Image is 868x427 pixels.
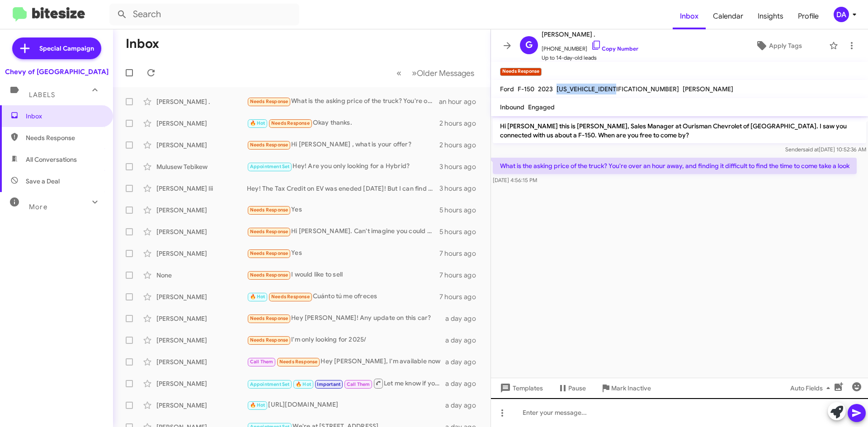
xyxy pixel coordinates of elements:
[611,380,651,396] span: Mark Inactive
[557,85,679,93] span: [US_VEHICLE_IDENTIFICATION_NUMBER]
[247,184,439,193] div: Hey! The Tax Credit on EV was eneded [DATE]! But I can find a you a car that works for you!
[247,226,439,237] div: Hi [PERSON_NAME]. Can't imagine you could offer me enough that I could buy an alternate vehicle.💁‍♀️
[250,337,288,343] span: Needs Response
[439,271,483,280] div: 7 hours ago
[396,67,401,79] span: «
[126,37,159,51] h1: Inbox
[156,184,247,193] div: [PERSON_NAME] Iii
[439,249,483,258] div: 7 hours ago
[542,29,638,40] span: [PERSON_NAME] .
[673,3,706,29] span: Inbox
[803,146,819,153] span: said at
[250,294,265,300] span: 🔥 Hot
[250,381,290,387] span: Appointment Set
[783,380,841,396] button: Auto Fields
[156,227,247,236] div: [PERSON_NAME]
[493,118,866,143] p: Hi [PERSON_NAME] this is [PERSON_NAME], Sales Manager at Ourisman Chevrolet of [GEOGRAPHIC_DATA]....
[392,64,480,82] nav: Page navigation example
[445,314,483,323] div: a day ago
[250,164,290,169] span: Appointment Set
[247,140,439,150] div: Hi [PERSON_NAME] , what is your offer?
[247,335,445,345] div: I'm only looking for 2025/
[500,68,542,76] small: Needs Response
[445,357,483,366] div: a day ago
[528,103,555,111] span: Engaged
[156,357,247,366] div: [PERSON_NAME]
[250,142,288,148] span: Needs Response
[156,249,247,258] div: [PERSON_NAME]
[247,205,439,215] div: Yes
[317,381,340,387] span: Important
[29,91,55,99] span: Labels
[439,184,483,193] div: 3 hours ago
[445,336,483,345] div: a day ago
[29,203,47,211] span: More
[591,45,638,52] a: Copy Number
[247,400,445,410] div: [URL][DOMAIN_NAME]
[156,292,247,301] div: [PERSON_NAME]
[439,206,483,215] div: 5 hours ago
[439,141,483,150] div: 2 hours ago
[156,271,247,280] div: None
[156,119,247,128] div: [PERSON_NAME]
[156,336,247,345] div: [PERSON_NAME]
[156,379,247,388] div: [PERSON_NAME]
[39,44,94,53] span: Special Campaign
[500,103,524,111] span: Inbound
[247,248,439,258] div: Yes
[26,112,103,121] span: Inbox
[296,381,311,387] span: 🔥 Hot
[347,381,370,387] span: Call Them
[156,141,247,150] div: [PERSON_NAME]
[156,162,247,171] div: Mulusew Tebikew
[5,67,108,76] div: Chevy of [GEOGRAPHIC_DATA]
[439,119,483,128] div: 2 hours ago
[439,227,483,236] div: 5 hours ago
[156,401,247,410] div: [PERSON_NAME]
[732,38,825,54] button: Apply Tags
[493,158,857,174] p: What is the asking price of the truck? You're over an hour away, and finding it difficult to find...
[250,207,288,213] span: Needs Response
[247,313,445,324] div: Hey [PERSON_NAME]! Any update on this car?
[247,291,439,302] div: Cuánto tú me ofreces
[406,64,480,82] button: Next
[445,379,483,388] div: a day ago
[500,85,514,93] span: Ford
[26,155,77,164] span: All Conversations
[439,292,483,301] div: 7 hours ago
[791,3,826,29] span: Profile
[518,85,534,93] span: F-150
[247,161,439,172] div: Hey! Are you only looking for a Hybrid?
[250,272,288,278] span: Needs Response
[769,38,802,54] span: Apply Tags
[26,177,60,186] span: Save a Deal
[279,359,318,365] span: Needs Response
[834,7,849,22] div: DA
[550,380,593,396] button: Pause
[493,177,537,183] span: [DATE] 4:56:15 PM
[250,229,288,235] span: Needs Response
[250,250,288,256] span: Needs Response
[790,380,834,396] span: Auto Fields
[250,359,274,365] span: Call Them
[542,40,638,53] span: [PHONE_NUMBER]
[250,315,288,321] span: Needs Response
[750,3,791,29] a: Insights
[12,38,101,59] a: Special Campaign
[498,380,543,396] span: Templates
[250,120,265,126] span: 🔥 Hot
[250,402,265,408] span: 🔥 Hot
[491,380,550,396] button: Templates
[568,380,586,396] span: Pause
[271,294,310,300] span: Needs Response
[785,146,866,153] span: Sender [DATE] 10:52:36 AM
[683,85,733,93] span: [PERSON_NAME]
[247,96,439,107] div: What is the asking price of the truck? You're over an hour away, and finding it difficult to find...
[538,85,553,93] span: 2023
[156,314,247,323] div: [PERSON_NAME]
[542,53,638,62] span: Up to 14-day-old leads
[593,380,658,396] button: Mark Inactive
[706,3,750,29] a: Calendar
[247,270,439,280] div: I would like to sell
